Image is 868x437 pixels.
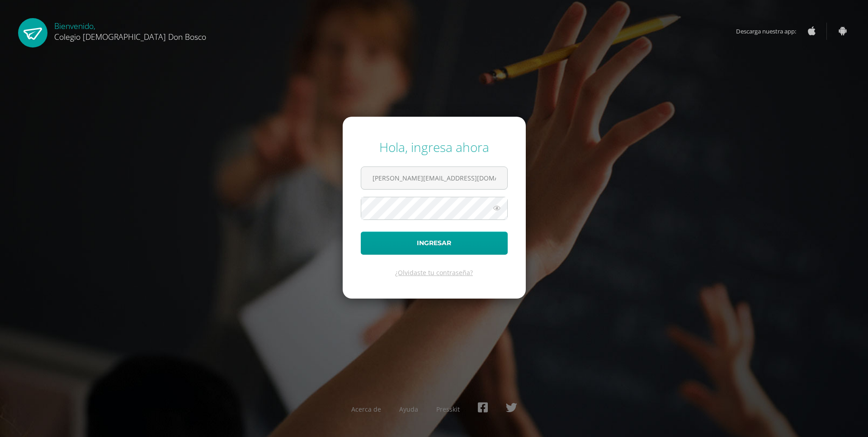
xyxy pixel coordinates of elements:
input: Correo electrónico o usuario [361,167,507,189]
a: ¿Olvidaste tu contraseña? [395,268,473,277]
div: Bienvenido, [54,18,206,42]
span: Colegio [DEMOGRAPHIC_DATA] Don Bosco [54,31,206,42]
button: Ingresar [361,232,508,255]
a: Presskit [436,405,460,413]
a: Acerca de [351,405,381,413]
span: Descarga nuestra app: [736,23,805,40]
div: Hola, ingresa ahora [361,138,508,156]
a: Ayuda [399,405,418,413]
